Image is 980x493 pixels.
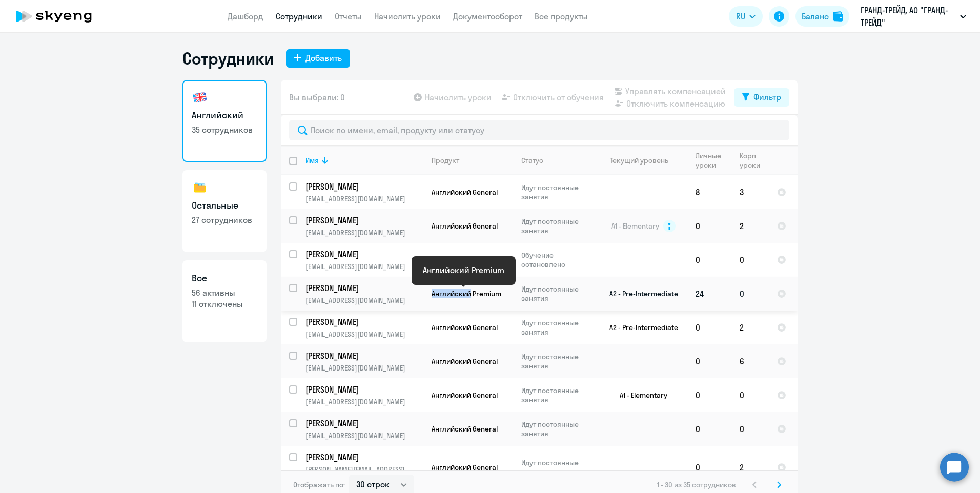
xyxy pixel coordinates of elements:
td: 3 [731,175,769,209]
td: 0 [687,378,731,412]
td: 24 [687,277,731,311]
a: [PERSON_NAME] [305,384,423,395]
td: 2 [731,209,769,243]
h3: Английский [192,109,257,122]
p: Идут постоянные занятия [521,318,591,337]
div: Имя [305,156,319,165]
td: 0 [731,277,769,311]
img: balance [833,11,843,22]
span: Английский General [432,323,498,332]
p: [EMAIL_ADDRESS][DOMAIN_NAME] [305,397,423,406]
div: Продукт [432,156,513,165]
p: [EMAIL_ADDRESS][DOMAIN_NAME] [305,262,423,271]
span: A1 - Elementary [611,221,659,231]
span: Английский General [432,188,498,197]
td: 6 [731,344,769,378]
a: Остальные27 сотрудников [182,170,267,252]
p: Идут постоянные занятия [521,284,591,303]
a: Дашборд [228,11,263,22]
td: A2 - Pre-Intermediate [592,277,687,311]
p: [PERSON_NAME] [305,215,421,226]
td: 0 [687,412,731,446]
span: 1 - 30 из 35 сотрудников [657,480,736,489]
p: [EMAIL_ADDRESS][DOMAIN_NAME] [305,330,423,339]
td: 0 [731,412,769,446]
div: Английский Premium [423,264,504,276]
button: Фильтр [734,88,789,107]
td: 0 [687,311,731,344]
p: 27 сотрудников [192,214,257,225]
span: Вы выбрали: 0 [289,91,345,104]
p: [EMAIL_ADDRESS][DOMAIN_NAME] [305,363,423,373]
p: Идут постоянные занятия [521,386,591,404]
td: 0 [687,243,731,277]
p: 35 сотрудников [192,124,257,135]
span: Отображать по: [293,480,345,489]
img: others [192,179,208,196]
a: [PERSON_NAME] [305,249,423,260]
td: 0 [687,446,731,489]
p: [PERSON_NAME] [305,181,421,192]
a: [PERSON_NAME] [305,181,423,192]
p: [EMAIL_ADDRESS][DOMAIN_NAME] [305,431,423,440]
span: Английский General [432,221,498,231]
span: Английский General [432,463,498,472]
div: Статус [521,156,591,165]
p: Идут постоянные занятия [521,458,591,477]
img: english [192,89,208,106]
p: [PERSON_NAME][EMAIL_ADDRESS][DOMAIN_NAME] [305,465,423,483]
td: 2 [731,446,769,489]
span: Английский Premium [432,255,501,264]
a: Все56 активны11 отключены [182,260,267,342]
button: RU [729,6,763,27]
p: [PERSON_NAME] [305,350,421,361]
td: 0 [687,209,731,243]
p: [EMAIL_ADDRESS][DOMAIN_NAME] [305,296,423,305]
a: [PERSON_NAME] [305,316,423,327]
div: Личные уроки [696,151,724,170]
td: A1 - Elementary [592,378,687,412]
span: Английский General [432,357,498,366]
p: Обучение остановлено [521,251,591,269]
button: Балансbalance [795,6,849,27]
div: Фильтр [753,91,781,103]
p: 11 отключены [192,298,257,310]
td: 0 [731,378,769,412]
div: Добавить [305,52,342,64]
td: 2 [731,311,769,344]
input: Поиск по имени, email, продукту или статусу [289,120,789,140]
span: Английский General [432,391,498,400]
h1: Сотрудники [182,48,274,69]
div: Текущий уровень [610,156,668,165]
p: [PERSON_NAME] [305,249,421,260]
div: Статус [521,156,543,165]
a: [PERSON_NAME] [305,418,423,429]
a: Отчеты [335,11,362,22]
button: ГРАНД-ТРЕЙД, АО "ГРАНД-ТРЕЙД" [855,4,971,29]
p: [PERSON_NAME] [305,418,421,429]
td: 8 [687,175,731,209]
a: [PERSON_NAME] [305,350,423,361]
button: Добавить [286,49,350,68]
a: [PERSON_NAME] [305,282,423,294]
p: [PERSON_NAME] [305,316,421,327]
h3: Остальные [192,199,257,212]
span: Английский Premium [432,289,501,298]
div: Личные уроки [696,151,731,170]
div: Корп. уроки [740,151,768,170]
td: 0 [687,344,731,378]
a: Все продукты [535,11,588,22]
p: Идут постоянные занятия [521,183,591,201]
td: 0 [731,243,769,277]
div: Продукт [432,156,459,165]
a: [PERSON_NAME] [305,451,423,463]
p: [PERSON_NAME] [305,384,421,395]
p: [EMAIL_ADDRESS][DOMAIN_NAME] [305,228,423,237]
p: Идут постоянные занятия [521,217,591,235]
p: [EMAIL_ADDRESS][DOMAIN_NAME] [305,194,423,203]
a: Английский35 сотрудников [182,80,267,162]
p: 56 активны [192,287,257,298]
div: Корп. уроки [740,151,762,170]
p: [PERSON_NAME] [305,451,421,463]
a: Начислить уроки [374,11,441,22]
